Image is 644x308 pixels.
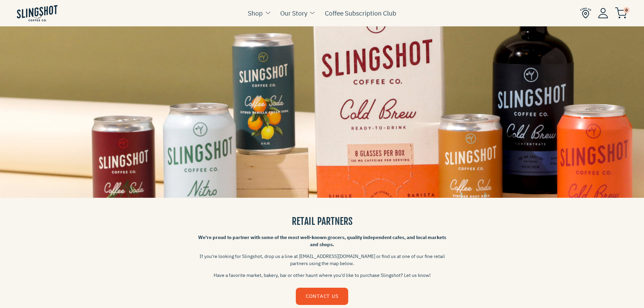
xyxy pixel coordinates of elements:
a: 0 [615,9,627,17]
p: Have a favorite market, bakery, bar or other haunt where you'd like to purchase Slingshot? Let us... [197,272,447,279]
p: If you're looking for Slingshot, drop us a line at [EMAIL_ADDRESS][DOMAIN_NAME] or find us at one... [197,253,447,267]
a: Shop [248,8,263,18]
img: Find Us [580,7,591,19]
a: CONTACT US [296,288,348,305]
img: Account [598,8,608,18]
strong: We're proud to partner with some of the most well-known grocers, quality independent cafes, and l... [198,234,446,247]
a: Coffee Subscription Club [325,8,396,18]
img: cart [615,7,627,19]
a: Our Story [280,8,307,18]
span: 0 [623,7,629,13]
h3: RETAIL PARTNERS [197,215,447,228]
